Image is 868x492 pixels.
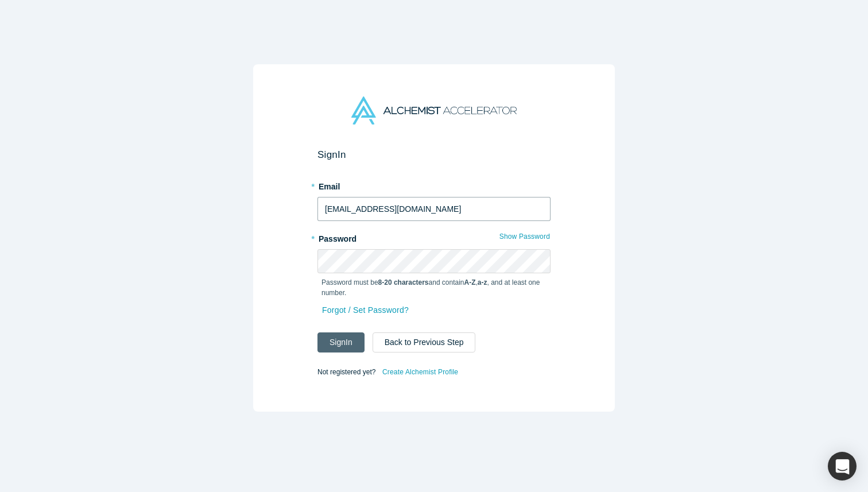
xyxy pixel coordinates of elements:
button: Show Password [499,229,551,244]
button: Back to Previous Step [373,332,476,352]
strong: 8-20 characters [378,278,429,286]
label: Email [317,177,551,193]
h2: Sign In [317,149,551,161]
img: Alchemist Accelerator Logo [351,96,517,125]
span: Not registered yet? [317,368,375,376]
strong: a-z [478,278,487,286]
p: Password must be and contain , , and at least one number. [321,277,547,298]
a: Forgot / Set Password? [321,300,409,320]
button: SignIn [317,332,365,352]
a: Create Alchemist Profile [382,365,459,379]
strong: A-Z [464,278,476,286]
label: Password [317,229,551,245]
